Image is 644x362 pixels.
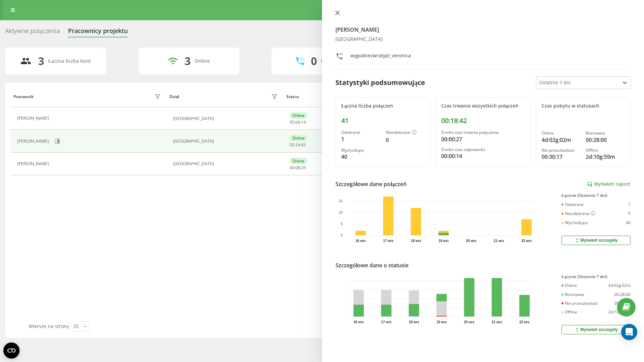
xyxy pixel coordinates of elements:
[341,153,380,161] div: 40
[574,238,617,243] div: Wyświetl szczegóły
[628,211,631,216] div: 0
[321,58,348,64] div: Rozmawiają
[561,220,588,225] div: Wychodzące
[286,94,299,99] div: Status
[295,142,300,148] span: 24
[311,55,317,67] div: 0
[290,143,306,147] div: : :
[185,55,191,67] div: 3
[441,135,524,143] div: 00:00:27
[335,78,425,88] div: Statystyki podsumowujące
[383,239,394,243] text: 17 wrz
[561,325,631,334] button: Wyświetl szczegóły
[290,112,307,119] div: Online
[341,222,343,226] text: 5
[586,131,625,135] div: Rozmawia
[17,161,51,166] div: [PERSON_NAME]
[561,236,631,245] button: Wyświetl szczegóły
[38,55,44,67] div: 3
[173,116,280,121] div: [GEOGRAPHIC_DATA]
[614,292,631,297] div: 00:28:00
[492,320,502,324] text: 21 wrz
[542,136,581,144] div: 4d:02g:02m
[195,58,210,64] div: Online
[5,27,60,38] div: Aktywne połączenia
[68,27,128,38] div: Pracownicy projektu
[542,148,581,153] div: Nie przeszkadzać
[542,103,625,109] div: Czas pobytu w statusach
[561,211,595,216] div: Nieodebrane
[173,139,280,144] div: [GEOGRAPHIC_DATA]
[621,324,637,340] div: Open Intercom Messenger
[13,94,34,99] div: Pracownik
[587,181,631,187] a: Wyświetl raport
[521,239,532,243] text: 22 wrz
[614,301,631,306] div: 00:30:17
[561,283,577,288] div: Online
[335,180,407,188] div: Szczegółowe dane połączeń
[464,320,475,324] text: 20 wrz
[441,103,524,109] div: Czas trwania wszystkich połączeń
[586,148,625,153] div: Offline
[586,153,625,161] div: 2d:10g:59m
[290,165,294,171] span: 00
[295,165,300,171] span: 08
[561,292,584,297] div: Rozmawia
[519,320,530,324] text: 22 wrz
[354,320,364,324] text: 16 wrz
[335,26,631,34] h4: [PERSON_NAME]
[350,52,411,62] div: wygodnezwrotypl_veronica
[561,310,577,314] div: Offline
[335,261,409,269] div: Szczegółowe dane o statusie
[494,239,504,243] text: 21 wrz
[301,142,306,148] span: 43
[386,130,425,135] div: Nieodebrane
[341,130,380,135] div: Odebrane
[356,239,366,243] text: 16 wrz
[339,211,343,214] text: 10
[439,239,449,243] text: 19 wrz
[441,117,524,125] div: 00:18:42
[608,283,631,288] div: 4d:02g:02m
[290,119,294,125] span: 05
[73,323,79,330] div: 25
[441,147,524,152] div: Średni czas odpowiedzi
[335,36,631,42] div: [GEOGRAPHIC_DATA]
[561,202,584,207] div: Odebrane
[290,165,306,170] div: : :
[441,152,524,160] div: 00:00:14
[561,274,631,279] div: Łącznie (Ostatnie 7 dni)
[341,135,380,143] div: 1
[466,239,477,243] text: 20 wrz
[386,136,425,144] div: 0
[169,94,179,99] div: Dział
[17,116,51,121] div: [PERSON_NAME]
[626,220,631,225] div: 40
[409,320,419,324] text: 18 wrz
[586,136,625,144] div: 00:28:00
[341,148,380,153] div: Wychodzące
[173,161,280,166] div: [GEOGRAPHIC_DATA]
[341,117,424,125] div: 41
[411,239,421,243] text: 18 wrz
[17,139,51,144] div: [PERSON_NAME]
[542,153,581,161] div: 00:30:17
[48,58,91,64] div: Łączna liczba kont
[295,119,300,125] span: 00
[437,320,447,324] text: 19 wrz
[542,131,581,135] div: Online
[574,327,617,332] div: Wyświetl szczegóły
[441,130,524,135] div: Średni czas trwania połączenia
[290,135,307,141] div: Online
[301,119,306,125] span: 14
[341,103,424,109] div: Łączna liczba połączeń
[290,158,307,164] div: Online
[561,301,598,306] div: Nie przeszkadzać
[3,342,20,359] button: Open CMP widget
[381,320,392,324] text: 17 wrz
[301,165,306,171] span: 35
[608,310,631,314] div: 2d:10g:59m
[290,120,306,125] div: : :
[561,193,631,198] div: Łącznie (Ostatnie 7 dni)
[628,202,631,207] div: 1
